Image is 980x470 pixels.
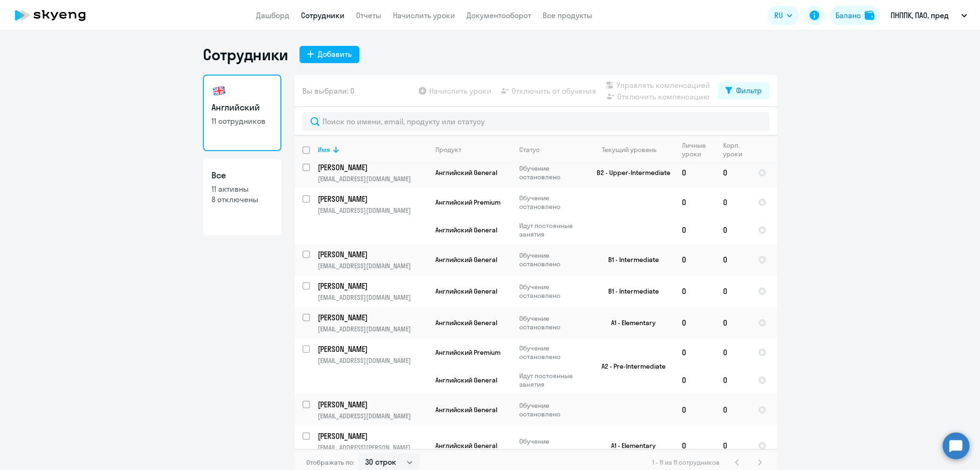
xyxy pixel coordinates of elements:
button: ПНППК, ПАО, пред [886,4,972,27]
td: A1 - Elementary [585,426,674,466]
p: Обучение остановлено [519,251,585,268]
p: Обучение остановлено [519,344,585,361]
button: Балансbalance [830,6,880,25]
a: Сотрудники [301,11,345,20]
td: 0 [715,339,750,366]
td: 0 [674,216,715,244]
div: Баланс [835,10,861,21]
p: [PERSON_NAME] [318,249,426,260]
div: Имя [318,145,330,154]
td: 0 [674,394,715,426]
h3: Английский [212,101,273,114]
div: Фильтр [736,85,762,96]
td: B1 - Intermediate [585,275,674,307]
td: 0 [674,366,715,394]
td: 0 [715,394,750,426]
td: 0 [674,339,715,366]
td: B2 - Upper-Intermediate [585,157,674,188]
p: [PERSON_NAME] [318,162,426,173]
td: 0 [674,307,715,339]
a: [PERSON_NAME] [318,399,427,410]
td: A1 - Elementary [585,307,674,339]
p: 8 отключены [212,194,273,205]
p: Идут постоянные занятия [519,221,585,239]
button: Добавить [300,46,359,63]
td: 0 [715,157,750,188]
a: Все продукты [543,11,592,20]
p: [EMAIL_ADDRESS][DOMAIN_NAME] [318,356,427,365]
img: balance [865,11,874,20]
span: 1 - 11 из 11 сотрудников [652,458,720,467]
td: 0 [674,275,715,307]
td: A2 - Pre-Intermediate [585,339,674,394]
div: Текущий уровень [602,145,657,154]
p: [EMAIL_ADDRESS][DOMAIN_NAME] [318,262,427,270]
a: Документооборот [467,11,531,20]
p: [PERSON_NAME] [318,344,426,354]
td: 0 [674,188,715,216]
div: Личные уроки [682,141,715,158]
p: Обучение остановлено [519,164,585,181]
p: [EMAIL_ADDRESS][DOMAIN_NAME] [318,325,427,333]
p: Обучение остановлено [519,283,585,300]
p: Обучение остановлено [519,194,585,211]
span: Отображать по: [306,458,355,467]
td: 0 [715,216,750,244]
a: [PERSON_NAME] [318,344,427,354]
button: Фильтр [718,82,769,99]
h1: Сотрудники [203,45,288,64]
p: 11 активны [212,184,273,194]
a: [PERSON_NAME] [318,431,427,441]
td: B1 - Intermediate [585,244,674,275]
span: Английский General [435,226,497,234]
span: Вы выбрали: 0 [302,85,355,97]
p: [EMAIL_ADDRESS][DOMAIN_NAME] [318,412,427,420]
div: Корп. уроки [723,141,750,158]
span: RU [774,10,783,21]
p: Обучение остановлено [519,314,585,331]
div: Текущий уровень [593,145,674,154]
span: Английский General [435,405,497,414]
div: Имя [318,145,427,154]
span: Английский General [435,255,497,264]
p: [PERSON_NAME] [318,194,426,204]
span: Английский Premium [435,348,501,357]
p: [EMAIL_ADDRESS][DOMAIN_NAME] [318,293,427,302]
p: [EMAIL_ADDRESS][DOMAIN_NAME] [318,175,427,183]
div: Продукт [435,145,461,154]
div: Статус [519,145,540,154]
a: Все11 активны8 отключены [203,159,281,235]
td: 0 [715,244,750,275]
a: [PERSON_NAME] [318,162,427,173]
p: 11 сотрудников [212,116,273,126]
td: 0 [715,426,750,466]
td: 0 [715,366,750,394]
a: [PERSON_NAME] [318,249,427,260]
td: 0 [715,307,750,339]
p: [PERSON_NAME] [318,312,426,323]
a: Начислить уроки [393,11,455,20]
p: Обучение остановлено [519,437,585,454]
span: Английский General [435,441,497,450]
a: [PERSON_NAME] [318,281,427,291]
a: Дашборд [256,11,290,20]
input: Поиск по имени, email, продукту или статусу [302,112,769,131]
p: [PERSON_NAME] [318,431,426,441]
td: 0 [715,188,750,216]
p: [PERSON_NAME] [318,399,426,410]
p: [EMAIL_ADDRESS][PERSON_NAME][DOMAIN_NAME] [318,443,427,460]
p: [PERSON_NAME] [318,281,426,291]
a: [PERSON_NAME] [318,312,427,323]
p: Идут постоянные занятия [519,372,585,389]
td: 0 [715,275,750,307]
a: Английский11 сотрудников [203,75,281,151]
p: ПНППК, ПАО, пред [891,10,949,21]
button: RU [768,6,799,25]
span: Английский General [435,168,497,177]
img: english [212,83,227,98]
td: 0 [674,426,715,466]
p: [EMAIL_ADDRESS][DOMAIN_NAME] [318,206,427,215]
span: Английский General [435,318,497,327]
span: Английский General [435,287,497,295]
